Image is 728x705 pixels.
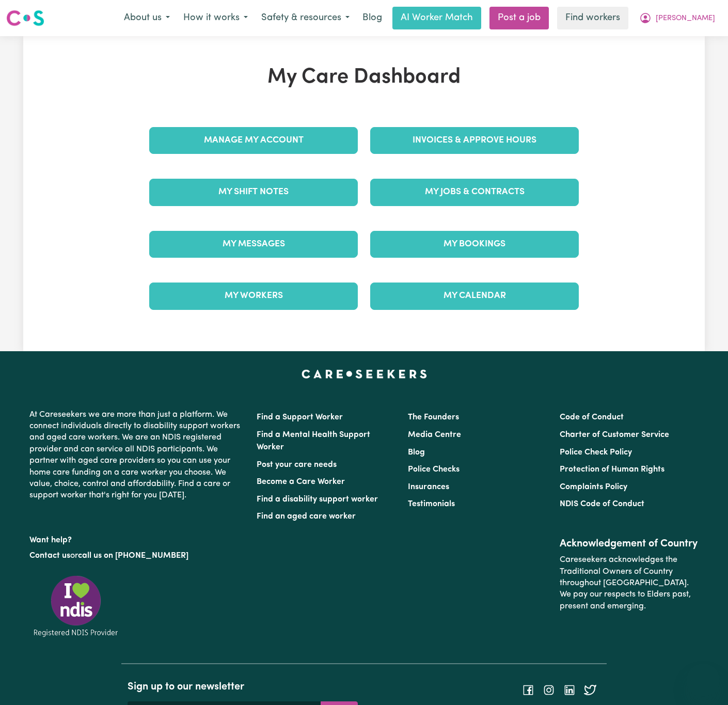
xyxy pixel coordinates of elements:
a: Find a Support Worker [257,413,343,421]
a: Find workers [557,7,628,29]
a: Complaints Policy [560,483,627,491]
a: Contact us [29,552,70,560]
a: Find a disability support worker [257,495,378,504]
img: Careseekers logo [6,9,44,27]
a: My Shift Notes [149,179,358,206]
a: Blog [356,7,388,29]
p: or [29,546,244,566]
a: Police Check Policy [560,448,632,457]
a: NDIS Code of Conduct [560,500,644,508]
a: Manage My Account [149,127,358,154]
button: How it works [177,7,255,29]
a: AI Worker Match [392,7,481,29]
a: Protection of Human Rights [560,465,664,474]
a: Media Centre [408,431,461,439]
a: My Calendar [370,283,579,309]
a: Post a job [489,7,549,29]
h2: Sign up to our newsletter [128,681,358,693]
a: Find a Mental Health Support Worker [257,431,370,451]
a: Follow Careseekers on Twitter [584,685,596,694]
a: Become a Care Worker [257,478,345,486]
h1: My Care Dashboard [143,65,585,90]
a: Police Checks [408,465,460,474]
a: My Messages [149,231,358,258]
a: call us on [PHONE_NUMBER] [78,552,188,560]
a: Code of Conduct [560,413,624,421]
a: Follow Careseekers on Instagram [543,685,555,694]
a: My Jobs & Contracts [370,179,579,206]
a: Blog [408,448,425,457]
button: About us [117,7,177,29]
img: Registered NDIS provider [29,574,122,638]
a: My Bookings [370,231,579,258]
p: At Careseekers we are more than just a platform. We connect individuals directly to disability su... [29,405,244,506]
a: Follow Careseekers on Facebook [522,685,534,694]
a: My Workers [149,283,358,309]
iframe: Button to launch messaging window [687,664,720,697]
span: [PERSON_NAME] [656,13,715,24]
a: Post your care needs [257,461,337,469]
a: Invoices & Approve Hours [370,127,579,154]
p: Want help? [29,530,244,546]
a: Testimonials [408,500,455,508]
a: The Founders [408,413,459,421]
a: Careseekers logo [6,6,44,30]
a: Insurances [408,483,449,491]
h2: Acknowledgement of Country [560,538,699,550]
button: My Account [632,7,722,29]
a: Charter of Customer Service [560,431,669,439]
a: Find an aged care worker [257,512,356,521]
p: Careseekers acknowledges the Traditional Owners of Country throughout [GEOGRAPHIC_DATA]. We pay o... [560,550,699,616]
a: Follow Careseekers on LinkedIn [563,685,576,694]
button: Safety & resources [255,7,356,29]
a: Careseekers home page [302,370,427,378]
